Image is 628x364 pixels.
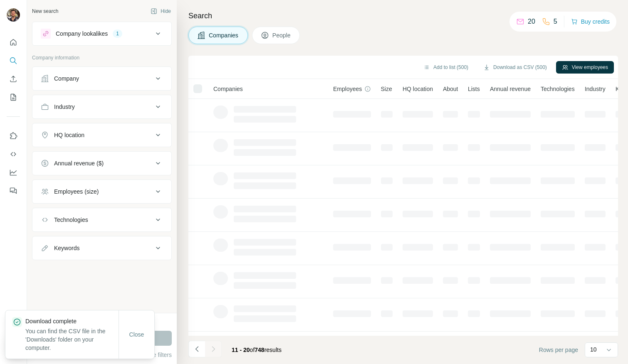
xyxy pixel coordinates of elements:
button: Buy credits [571,16,610,27]
button: Hide [145,5,177,17]
span: Technologies [541,85,575,93]
button: Close [124,327,150,342]
span: Employees [333,85,362,93]
button: View employees [556,61,614,74]
p: 10 [590,345,597,354]
span: Size [381,85,392,93]
span: Rows per page [539,346,578,354]
span: Companies [209,31,239,39]
span: People [272,31,292,39]
button: Use Surfe on LinkedIn [7,128,20,143]
span: of [250,347,255,353]
div: Employees (size) [54,187,99,196]
p: You can find the CSV file in the 'Downloads' folder on your computer. [25,327,119,352]
div: Annual revenue ($) [54,159,104,167]
span: 748 [255,347,264,353]
span: 11 - 20 [232,347,250,353]
span: Lists [468,85,480,93]
button: HQ location [32,125,171,145]
button: Company [32,69,171,89]
span: results [232,347,282,353]
button: Employees (size) [32,182,171,202]
div: Industry [54,103,75,111]
p: 5 [554,17,557,27]
button: Add to list (500) [418,61,474,74]
span: Companies [213,85,243,93]
div: Keywords [54,244,79,252]
img: Avatar [7,8,20,22]
div: Company lookalikes [56,30,108,38]
div: 1 [113,30,122,37]
button: Company lookalikes1 [32,24,171,44]
p: 20 [528,17,535,27]
button: Use Surfe API [7,147,20,162]
div: Company [54,74,79,83]
button: Feedback [7,183,20,198]
button: Navigate to previous page [188,341,205,357]
button: My lists [7,90,20,105]
button: Quick start [7,35,20,50]
button: Search [7,53,20,68]
h4: Search [188,10,618,22]
span: Annual revenue [490,85,531,93]
button: Technologies [32,210,171,230]
button: Annual revenue ($) [32,153,171,173]
button: Download as CSV (500) [477,61,553,74]
button: Industry [32,97,171,117]
span: HQ location [403,85,433,93]
span: About [443,85,458,93]
p: Download complete [25,317,119,325]
div: Technologies [54,216,88,224]
div: HQ location [54,131,84,139]
button: Enrich CSV [7,71,20,86]
span: Close [129,330,144,339]
div: New search [32,7,58,15]
p: Company information [32,54,172,61]
span: Industry [585,85,606,93]
button: Dashboard [7,165,20,180]
button: Keywords [32,238,171,258]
